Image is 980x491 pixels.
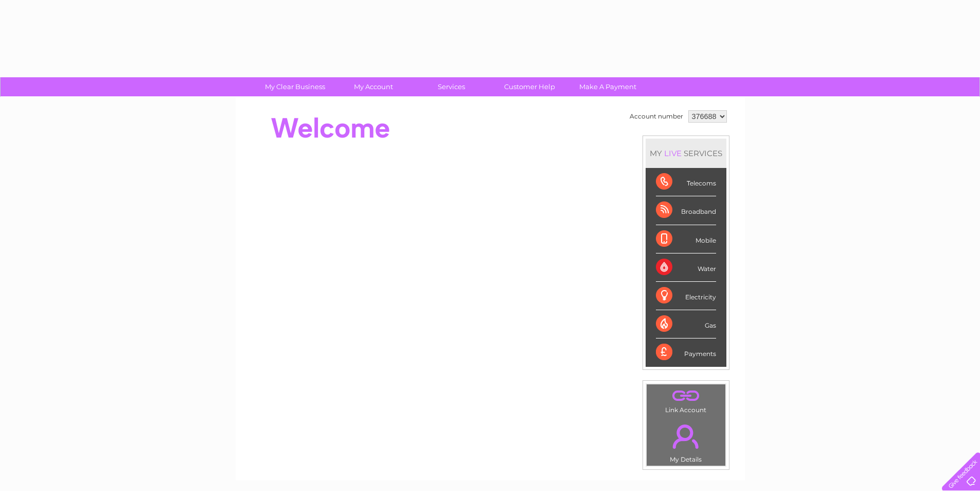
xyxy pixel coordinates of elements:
a: My Account [331,77,416,96]
td: My Details [646,416,726,466]
a: Services [409,77,494,96]
div: Broadband [656,196,716,225]
a: My Clear Business [253,77,337,96]
div: Telecoms [656,168,716,196]
div: Mobile [656,225,716,253]
a: Customer Help [487,77,572,96]
td: Link Account [646,384,726,416]
div: Electricity [656,282,716,310]
div: Water [656,253,716,282]
a: Make A Payment [565,77,650,96]
div: Gas [656,310,716,338]
a: . [649,418,723,454]
div: MY SERVICES [646,139,726,168]
div: Payments [656,338,716,366]
td: Account number [627,108,686,125]
a: . [649,387,723,405]
div: LIVE [662,148,684,158]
